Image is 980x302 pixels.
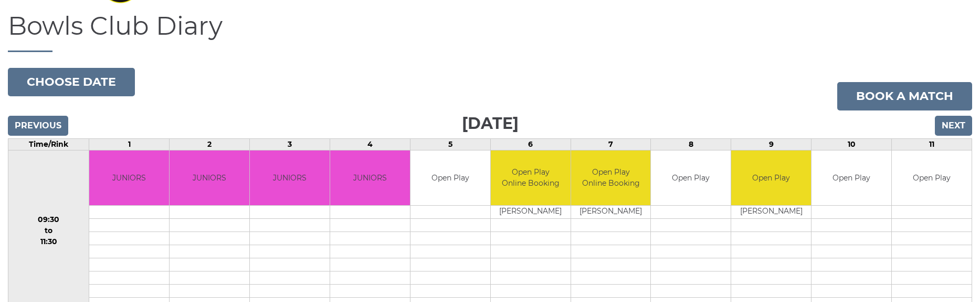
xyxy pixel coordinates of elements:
td: JUNIORS [89,150,169,206]
td: JUNIORS [250,150,330,206]
input: Next [935,116,972,136]
td: 1 [89,138,170,150]
td: JUNIORS [330,150,410,206]
td: 10 [812,138,892,150]
td: 11 [892,138,972,150]
td: Open Play [651,150,731,206]
td: Open Play [410,150,490,206]
button: Choose date [8,68,135,96]
td: 8 [651,138,731,150]
td: JUNIORS [170,150,249,206]
td: Time/Rink [8,138,89,150]
a: Book a match [837,82,972,110]
td: 4 [330,138,410,150]
td: 7 [571,138,651,150]
td: Open Play [812,150,891,206]
td: [PERSON_NAME] [731,206,811,219]
td: 5 [410,138,490,150]
td: Open Play Online Booking [571,150,651,206]
td: 6 [490,138,571,150]
h1: Bowls Club Diary [8,12,972,52]
td: [PERSON_NAME] [571,206,651,219]
td: Open Play [892,150,972,206]
td: Open Play Online Booking [491,150,571,206]
td: 2 [170,138,250,150]
td: [PERSON_NAME] [491,206,571,219]
td: 9 [731,138,812,150]
td: Open Play [731,150,811,206]
td: 3 [250,138,330,150]
input: Previous [8,116,68,136]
